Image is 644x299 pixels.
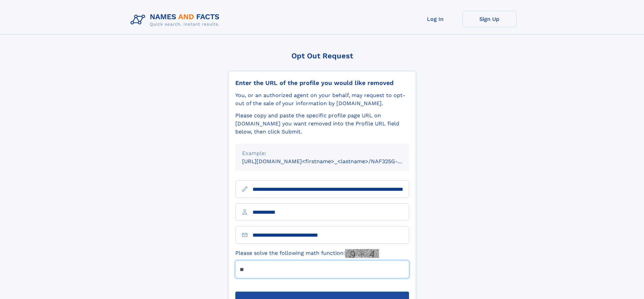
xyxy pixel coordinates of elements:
[235,79,409,87] div: Enter the URL of the profile you would like removed
[242,158,422,165] small: [URL][DOMAIN_NAME]<firstname>_<lastname>/NAF325G-xxxxxxxx
[228,52,416,60] div: Opt Out Request
[128,11,225,29] img: Logo Names and Facts
[242,149,402,157] div: Example:
[235,112,409,136] div: Please copy and paste the specific profile page URL on [DOMAIN_NAME] you want removed into the Pr...
[408,11,462,27] a: Log In
[235,249,379,258] label: Please solve the following math function:
[235,91,409,108] div: You, or an authorized agent on your behalf, may request to opt-out of the sale of your informatio...
[462,11,517,27] a: Sign Up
